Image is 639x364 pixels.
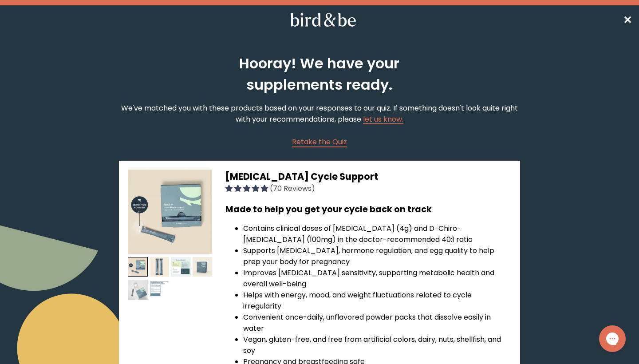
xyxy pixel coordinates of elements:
img: thumbnail image [193,257,213,277]
h3: Made to help you get your cycle back on track [225,203,511,216]
li: Helps with energy, mood, and weight fluctuations related to cycle irregularity [243,289,511,312]
span: [MEDICAL_DATA] Cycle Support [225,170,378,183]
h2: Hooray! We have your supplements ready. [199,53,440,95]
p: We've matched you with these products based on your responses to our quiz. If something doesn't l... [119,103,520,125]
img: thumbnail image [128,280,148,300]
span: ✕ [623,12,632,27]
a: ✕ [623,12,632,28]
li: Contains clinical doses of [MEDICAL_DATA] (4g) and D-Chiro-[MEDICAL_DATA] (100mg) in the doctor-r... [243,223,511,245]
img: thumbnail image [150,280,170,300]
li: Supports [MEDICAL_DATA], hormone regulation, and egg quality to help prep your body for pregnancy [243,245,511,267]
img: thumbnail image [128,257,148,277]
a: Retake the Quiz [292,136,347,147]
span: (70 Reviews) [270,183,315,194]
span: 4.91 stars [225,183,270,194]
li: Vegan, gluten-free, and free from artificial colors, dairy, nuts, shellfish, and soy [243,334,511,356]
iframe: Gorgias live chat messenger [595,322,630,355]
li: Improves [MEDICAL_DATA] sensitivity, supporting metabolic health and overall well-being [243,267,511,289]
li: Convenient once-daily, unflavored powder packs that dissolve easily in water [243,312,511,334]
img: thumbnail image [150,257,170,277]
img: thumbnail image [171,257,191,277]
img: thumbnail image [128,170,212,254]
a: let us know. [363,114,403,124]
span: Retake the Quiz [292,137,347,147]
